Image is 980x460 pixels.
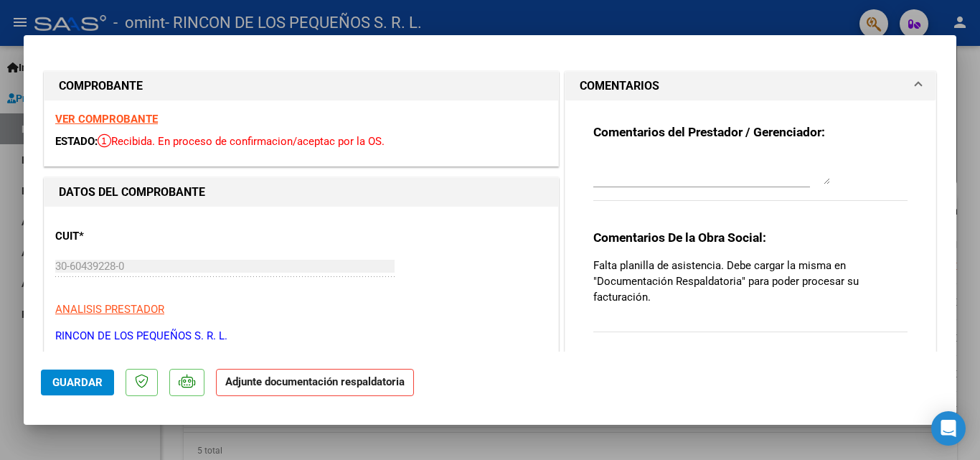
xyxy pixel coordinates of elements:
[55,113,158,126] a: VER COMPROBANTE
[593,125,825,139] strong: Comentarios del Prestador / Gerenciador:
[98,135,385,148] span: Recibida. En proceso de confirmacion/aceptac por la OS.
[593,230,766,245] strong: Comentarios De la Obra Social:
[55,303,164,316] span: ANALISIS PRESTADOR
[41,370,114,395] button: Guardar
[580,78,659,95] h1: COMENTARIOS
[55,135,98,148] span: ESTADO:
[225,375,405,388] strong: Adjunte documentación respaldatoria
[55,328,547,344] p: RINCON DE LOS PEQUEÑOS S. R. L.
[55,228,203,245] p: CUIT
[59,185,205,199] strong: DATOS DEL COMPROBANTE
[52,376,103,389] span: Guardar
[59,79,143,93] strong: COMPROBANTE
[565,72,936,100] mat-expansion-panel-header: COMENTARIOS
[931,411,966,446] div: Open Intercom Messenger
[565,100,936,370] div: COMENTARIOS
[593,258,908,305] p: Falta planilla de asistencia. Debe cargar la misma en "Documentación Respaldatoria" para poder pr...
